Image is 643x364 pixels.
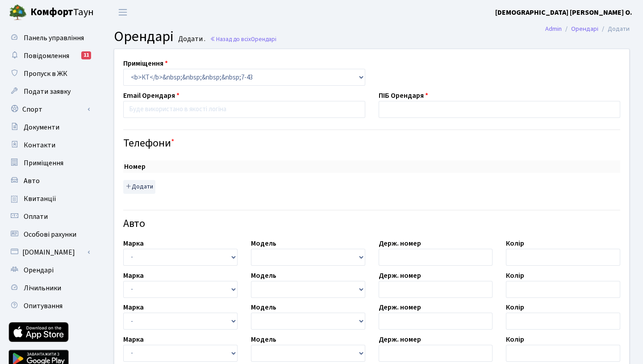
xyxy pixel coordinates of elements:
span: Приміщення [24,158,63,168]
label: Колір [506,270,524,281]
button: Переключити навігацію [112,5,134,20]
span: Орендарі [114,26,174,47]
a: Спорт [4,100,94,118]
input: Буде використано в якості логіна [123,101,365,118]
a: Опитування [4,297,94,315]
a: Панель управління [4,29,94,47]
label: Держ. номер [379,270,421,281]
label: Марка [123,302,144,313]
b: Комфорт [30,5,73,19]
span: Квитанції [24,194,56,204]
span: Таун [30,5,94,20]
a: Особові рахунки [4,226,94,243]
label: Держ. номер [379,334,421,345]
span: Оплати [24,212,48,222]
label: Модель [251,334,276,345]
label: Приміщення [123,58,168,69]
a: Контакти [4,136,94,154]
span: Подати заявку [24,87,71,96]
label: Колір [506,302,524,313]
th: Номер [123,160,554,173]
li: Додати [598,24,630,34]
span: Контакти [24,140,55,150]
a: Admin [545,24,562,33]
span: Лічильники [24,283,61,293]
a: Назад до всіхОрендарі [210,35,276,43]
h4: Телефони [123,137,620,150]
label: Марка [123,334,144,345]
span: Опитування [24,301,63,311]
a: Авто [4,172,94,190]
label: Email Орендаря [123,90,180,101]
label: Марка [123,238,144,249]
a: Орендарі [4,261,94,279]
a: Пропуск в ЖК [4,65,94,83]
a: Подати заявку [4,83,94,100]
label: Модель [251,270,276,281]
label: Модель [251,302,276,313]
label: Модель [251,238,276,249]
small: Додати . [176,35,205,43]
a: Орендарі [571,24,598,33]
h4: Авто [123,218,620,230]
a: Документи [4,118,94,136]
button: Додати [123,180,155,194]
a: Приміщення [4,154,94,172]
label: Держ. номер [379,238,421,249]
label: Держ. номер [379,302,421,313]
span: Орендарі [251,35,276,43]
span: Панель управління [24,33,84,43]
label: ПІБ Орендаря [379,90,428,101]
a: Оплати [4,208,94,226]
span: Орендарі [24,265,54,275]
span: Авто [24,176,40,186]
label: Колір [506,238,524,249]
span: Повідомлення [24,51,69,61]
label: Колір [506,334,524,345]
a: Повідомлення11 [4,47,94,65]
a: [DEMOGRAPHIC_DATA] [PERSON_NAME] О. [495,7,632,18]
a: Квитанції [4,190,94,208]
div: 11 [81,51,91,59]
nav: breadcrumb [532,20,643,38]
span: Особові рахунки [24,230,76,239]
img: logo.png [9,4,27,21]
span: Пропуск в ЖК [24,69,67,79]
span: Документи [24,122,59,132]
a: Лічильники [4,279,94,297]
a: [DOMAIN_NAME] [4,243,94,261]
label: Марка [123,270,144,281]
